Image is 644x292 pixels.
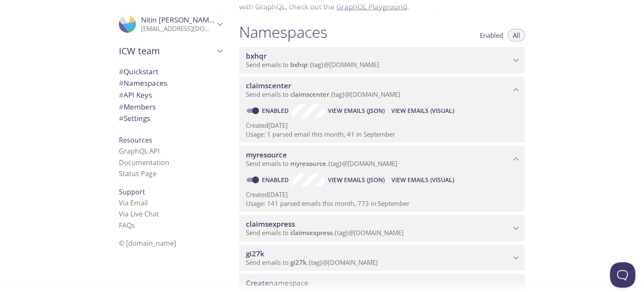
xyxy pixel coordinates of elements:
[239,215,525,241] div: claimsexpress namespace
[290,228,333,237] span: claimsexpress
[119,102,124,112] span: #
[239,274,525,292] div: Create namespace
[119,169,157,178] a: Status Page
[290,60,308,69] span: bxhqr
[112,40,229,62] div: ICW team
[508,29,525,42] button: All
[141,25,215,33] p: [EMAIL_ADDRESS][DOMAIN_NAME]
[239,47,525,73] div: bxhqr namespace
[112,66,229,78] div: Quickstart
[119,146,160,156] a: GraphQL API
[112,112,229,124] div: Team Settings
[246,121,518,130] p: Created [DATE]
[391,106,454,116] span: View Emails (Visual)
[246,90,400,98] span: Send emails to . {tag} @[DOMAIN_NAME]
[290,159,326,168] span: myresource
[119,198,148,208] a: Via Email
[141,15,216,25] span: Nitin [PERSON_NAME]
[246,81,291,90] span: claimscenter
[246,190,518,199] p: Created [DATE]
[119,239,176,248] span: © [DOMAIN_NAME]
[246,199,518,208] p: Usage: 141 parsed emails this month, 773 in September
[246,60,379,69] span: Send emails to . {tag} @[DOMAIN_NAME]
[119,67,158,76] span: Quickstart
[119,158,169,167] a: Documentation
[119,67,124,76] span: #
[290,258,307,267] span: gi27k
[119,78,124,88] span: #
[246,130,518,139] p: Usage: 1 parsed email this month, 41 in September
[119,135,152,145] span: Resources
[246,219,295,229] span: claimsexpress
[239,146,525,172] div: myresource namespace
[132,221,135,230] span: s
[239,22,328,42] h1: Namespaces
[388,104,457,118] button: View Emails (Visual)
[328,106,385,116] span: View Emails (JSON)
[112,10,229,38] div: Nitin Jindal
[119,78,167,88] span: Namespaces
[290,90,329,98] span: claimscenter
[610,262,636,288] iframe: Help Scout Beacon - Open
[119,221,135,230] a: FAQ
[246,258,378,267] span: Send emails to . {tag} @[DOMAIN_NAME]
[119,90,124,100] span: #
[112,77,229,89] div: Namespaces
[119,113,124,123] span: #
[246,150,287,160] span: myresource
[325,173,388,187] button: View Emails (JSON)
[119,90,152,100] span: API Keys
[119,102,156,112] span: Members
[261,176,292,184] a: Enabled
[239,77,525,103] div: claimscenter namespace
[112,89,229,101] div: API Keys
[325,104,388,118] button: View Emails (JSON)
[328,175,385,185] span: View Emails (JSON)
[246,51,267,61] span: bxhqr
[246,249,264,258] span: gi27k
[239,245,525,271] div: gi27k namespace
[119,187,145,197] span: Support
[246,228,404,237] span: Send emails to . {tag} @[DOMAIN_NAME]
[246,159,397,168] span: Send emails to . {tag} @[DOMAIN_NAME]
[388,173,457,187] button: View Emails (Visual)
[119,113,150,123] span: Settings
[261,107,292,115] a: Enabled
[112,101,229,113] div: Members
[475,29,508,42] button: Enabled
[391,175,454,185] span: View Emails (Visual)
[119,209,159,219] a: Via Live Chat
[119,45,215,57] span: ICW team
